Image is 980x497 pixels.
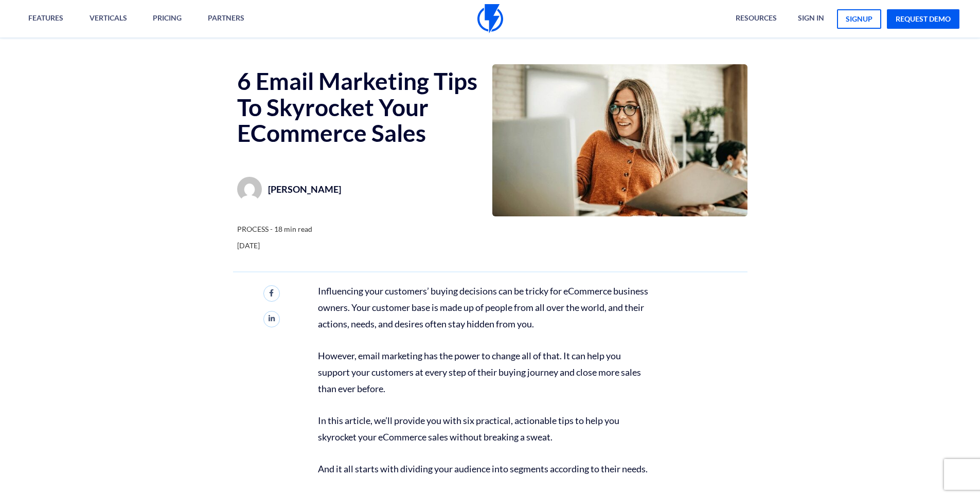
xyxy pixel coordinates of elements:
[887,9,959,29] a: request demo
[268,181,341,197] p: [PERSON_NAME]
[318,283,652,332] p: Influencing your customers’ buying decisions can be tricky for eCommerce business owners. Your cu...
[237,241,312,251] span: [DATE]
[318,412,652,445] p: In this article, we’ll provide you with six practical, actionable tips to help you skyrocket your...
[318,347,652,397] p: However, email marketing has the power to change all of that. It can help you support your custom...
[318,461,652,477] p: And it all starts with dividing your audience into segments according to their needs.
[237,68,488,146] h1: 6 Email Marketing Tips to Skyrocket Your eCommerce Sales
[837,9,881,29] a: signup
[237,224,312,234] span: PROCESS - 18 min read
